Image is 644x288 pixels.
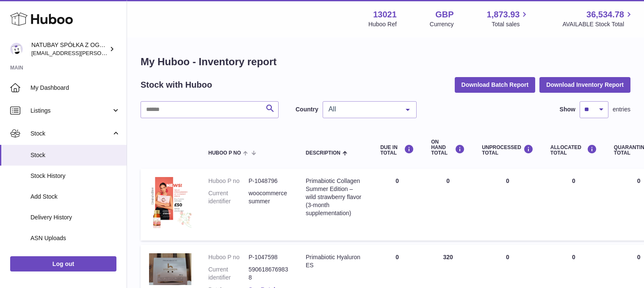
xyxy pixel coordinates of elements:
a: 1,873.93 Total sales [487,9,530,28]
span: Stock [30,151,120,159]
span: Huboo P no [208,150,241,156]
dt: Current identifier [208,266,249,282]
div: UNPROCESSED Total [482,144,533,156]
div: Primabiotic Collagen Summer Edition – wild strawberry flavor (3-month supplementation) [306,177,363,217]
div: DUE IN TOTAL [380,144,414,156]
dd: P-1047598 [249,253,289,261]
span: Add Stock [30,193,120,201]
span: Delivery History [30,213,120,222]
dt: Current identifier [208,189,249,205]
img: kacper.antkowski@natubay.pl [10,43,23,55]
span: ASN Uploads [30,234,120,242]
dd: woocommercesummer [249,189,289,205]
div: NATUBAY SPÓŁKA Z OGRANICZONĄ ODPOWIEDZIALNOŚCIĄ [31,41,108,57]
label: Country [296,105,318,114]
dd: P-1048796 [249,177,289,185]
a: 36,534.78 AVAILABLE Stock Total [562,9,634,28]
label: Show [560,105,575,114]
div: ON HAND Total [431,139,465,156]
img: product image [149,177,191,230]
div: ALLOCATED Total [550,144,597,156]
span: Description [306,150,340,156]
img: product image [149,253,191,285]
span: Stock [30,130,111,138]
td: 0 [372,169,423,241]
div: Currency [430,20,454,28]
span: Total sales [492,20,529,28]
button: Download Batch Report [455,77,536,92]
button: Download Inventory Report [539,77,630,92]
span: 0 [637,254,641,260]
h1: My Huboo - Inventory report [141,55,630,69]
h2: Stock with Huboo [141,79,212,91]
dt: Huboo P no [208,253,249,261]
div: Primabiotic Hyaluron ES [306,253,363,269]
td: 0 [423,169,473,241]
span: 36,534.78 [586,9,624,20]
td: 0 [473,169,542,241]
span: entries [613,105,630,114]
span: 0 [637,177,641,184]
dd: 5906186769838 [249,266,289,282]
td: 0 [542,169,605,241]
strong: 13021 [373,9,397,20]
span: 1,873.93 [487,9,520,20]
span: All [326,105,399,114]
strong: GBP [435,9,453,20]
span: [EMAIL_ADDRESS][PERSON_NAME][DOMAIN_NAME] [31,50,170,56]
div: Huboo Ref [368,20,397,28]
span: AVAILABLE Stock Total [562,20,634,28]
a: Log out [10,256,116,271]
span: Stock History [30,172,120,180]
span: Listings [30,107,111,115]
span: My Dashboard [30,84,120,92]
dt: Huboo P no [208,177,249,185]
